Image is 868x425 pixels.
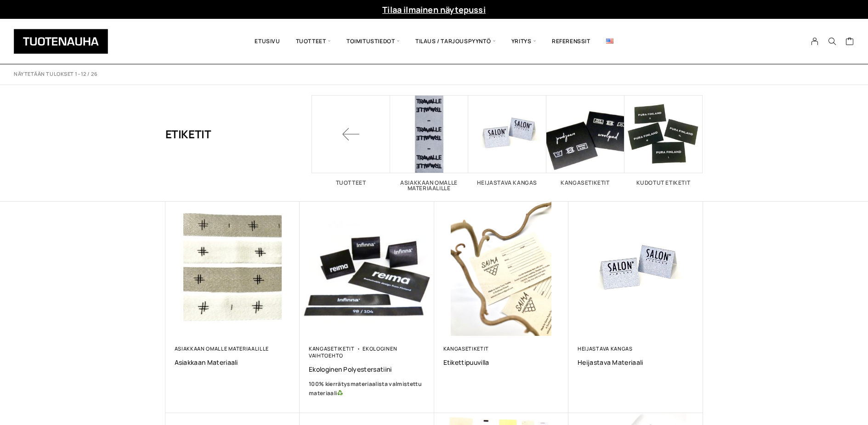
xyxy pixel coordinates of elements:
a: Kangasetiketit [443,345,489,352]
img: English [606,39,613,44]
span: Yritys [504,26,544,57]
h2: Kudotut etiketit [624,180,703,186]
b: 100% kierrätysmateriaalista valmistettu materiaali [309,380,422,397]
a: Visit product category Asiakkaan omalle materiaalille [390,95,468,191]
a: Asiakkaan omalle materiaalille [175,345,269,352]
a: Ekologinen vaihtoehto [309,345,397,359]
span: Toimitustiedot [339,26,408,57]
a: Etikettipuuvilla [443,358,560,367]
h2: Asiakkaan omalle materiaalille [390,180,468,191]
a: Heijastava materiaali [578,358,694,367]
p: Näytetään tulokset 1–12 / 26 [14,71,97,78]
a: Kangasetiketit [309,345,355,352]
a: Cart [845,37,854,48]
a: Asiakkaan materiaali [175,358,291,367]
a: Heijastava kangas [578,345,633,352]
span: Tilaus / Tarjouspyyntö [408,26,504,57]
img: ♻️ [337,390,343,396]
span: Tuotteet [288,26,339,57]
h2: Heijastava kangas [468,180,546,186]
h2: Tuotteet [312,180,390,186]
a: My Account [806,37,824,45]
button: Search [823,37,841,45]
a: Visit product category Kudotut etiketit [624,95,703,186]
h2: Kangasetiketit [546,180,624,186]
a: Visit product category Kangasetiketit [546,95,624,186]
h1: Etiketit [165,95,211,173]
a: Tilaa ilmainen näytepussi [382,4,486,15]
a: Visit product category Heijastava kangas [468,95,546,186]
a: Referenssit [544,26,598,57]
a: Etusivu [247,26,288,57]
a: Ekologinen polyestersatiini [309,365,425,374]
img: Tuotenauha Oy [14,29,108,54]
a: Tuotteet [312,95,390,186]
a: 100% kierrätysmateriaalista valmistettu materiaali♻️ [309,380,425,398]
